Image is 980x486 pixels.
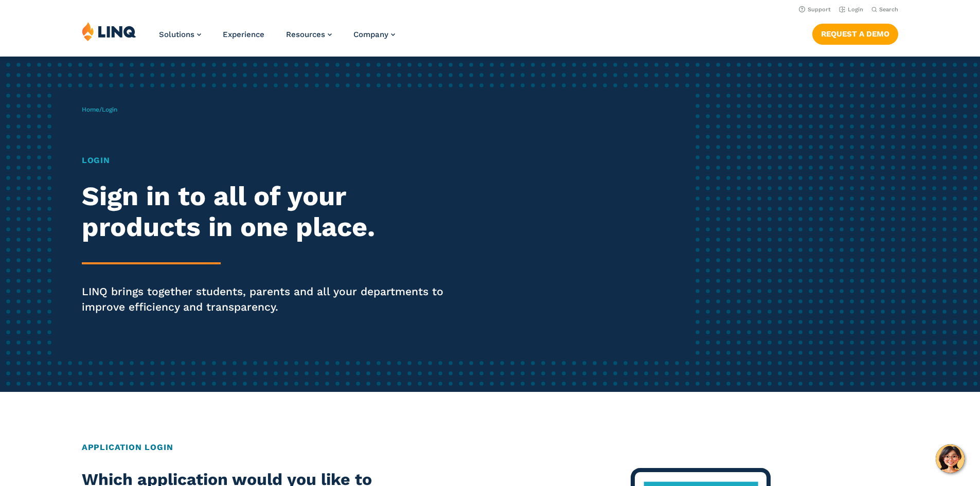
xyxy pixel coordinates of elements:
a: Experience [223,30,264,39]
img: LINQ | K‑12 Software [82,22,136,41]
h2: Application Login [82,441,898,454]
span: Search [879,6,898,13]
p: LINQ brings together students, parents and all your departments to improve efficiency and transpa... [82,284,459,315]
span: Resources [286,30,325,39]
span: Login [102,106,117,113]
nav: Button Navigation [812,22,898,44]
h2: Sign in to all of your products in one place. [82,181,459,243]
a: Resources [286,30,332,39]
a: Request a Demo [812,24,898,44]
a: Home [82,106,99,113]
a: Support [799,6,831,13]
nav: Primary Navigation [159,22,395,56]
button: Open Search Bar [871,6,898,13]
a: Login [839,6,863,13]
span: / [82,106,117,113]
a: Company [353,30,395,39]
h1: Login [82,154,459,167]
a: Solutions [159,30,201,39]
span: Solutions [159,30,194,39]
button: Hello, have a question? Let’s chat. [936,444,965,473]
span: Company [353,30,388,39]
